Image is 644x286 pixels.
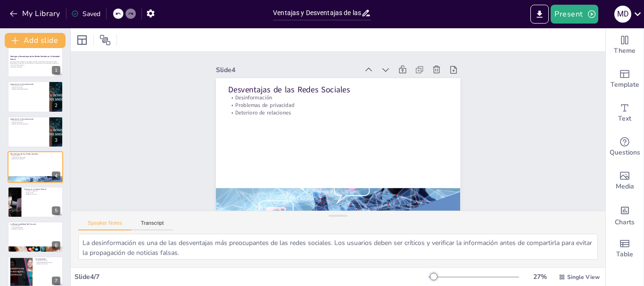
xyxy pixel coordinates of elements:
div: 3 [8,116,63,147]
span: Questions [610,147,640,158]
textarea: La desinformación es una de las desventajas más preocupantes de las redes sociales. Los usuarios ... [78,234,598,260]
p: Desinformación [10,155,60,157]
div: 4 [8,151,63,182]
p: Deterioro de relaciones [10,158,60,160]
span: Text [618,114,631,124]
div: 5 [8,187,63,218]
p: Problemas de privacidad [314,40,410,244]
button: Export to PowerPoint [530,5,549,24]
span: Table [616,249,633,260]
div: Add ready made slides [606,62,644,96]
div: 5 [52,206,60,215]
div: Slide 4 [382,43,448,177]
button: Add slide [5,33,66,48]
div: Change the overall theme [606,28,644,62]
div: 4 [52,172,60,180]
p: Equilibrio en el uso [35,260,60,262]
p: Creación de grupos [10,122,47,123]
span: Media [616,181,634,192]
p: Presión social [24,192,60,194]
button: Speaker Notes [78,220,132,230]
span: Single View [567,273,600,281]
span: Charts [615,217,635,228]
p: Desventajas de las Redes Sociales [10,153,60,155]
div: 1 [52,66,60,74]
button: Transcript [132,220,173,230]
p: Protección de datos [10,227,60,229]
div: M D [614,6,631,23]
p: Esta presentación explora las principales ventajas y desventajas de las redes sociales, analizand... [10,61,60,66]
p: Equilibrio en el uso [24,193,60,195]
p: La Responsabilidad del Usuario [10,223,60,226]
div: 27 % [528,272,551,281]
input: Insert title [273,6,361,20]
p: Creación de grupos [10,86,47,88]
div: 7 [52,277,60,285]
p: Comunicación fluida [10,85,47,87]
div: Layout [74,33,90,48]
button: Present [551,5,598,24]
p: Responsabilidad del usuario [35,261,60,263]
p: Educación sobre uso [10,229,60,230]
p: Desinformación [321,43,417,247]
div: Slide 4 / 7 [74,272,429,281]
p: Impacto en la vida [35,263,60,265]
div: 1 [8,46,63,77]
p: Conclusiones [35,258,60,261]
div: 2 [8,81,63,112]
p: Desafíos de la superficialidad [10,123,47,125]
p: Efectos en la Salud Mental [24,188,60,190]
p: Impacto en la Comunicación [10,118,47,121]
p: Desventajas de las Redes Sociales [326,45,426,251]
div: Add a table [606,232,644,266]
p: Deterioro de relaciones [307,37,403,241]
div: Saved [71,9,100,18]
p: Desafíos de la superficialidad [10,88,47,90]
p: Uso consciente [10,225,60,227]
div: Get real-time input from your audience [606,130,644,164]
strong: Ventajas y Desventajas de las Redes Sociales en la Sociedad Actual [10,55,60,60]
p: Ansiedad y depresión [24,190,60,192]
div: 6 [8,221,63,253]
p: Problemas de privacidad [10,156,60,158]
div: 2 [52,101,60,110]
button: My Library [7,6,64,21]
span: Theme [614,46,636,56]
div: 3 [52,136,60,145]
div: Add charts and graphs [606,198,644,232]
div: 6 [52,241,60,250]
div: Add text boxes [606,96,644,130]
span: Position [99,34,111,46]
p: Generated with [URL] [10,66,60,68]
div: Add images, graphics, shapes or video [606,164,644,198]
p: Impacto en la Comunicación [10,82,47,85]
button: M D [614,5,631,24]
p: Comunicación fluida [10,120,47,122]
span: Template [611,80,639,90]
